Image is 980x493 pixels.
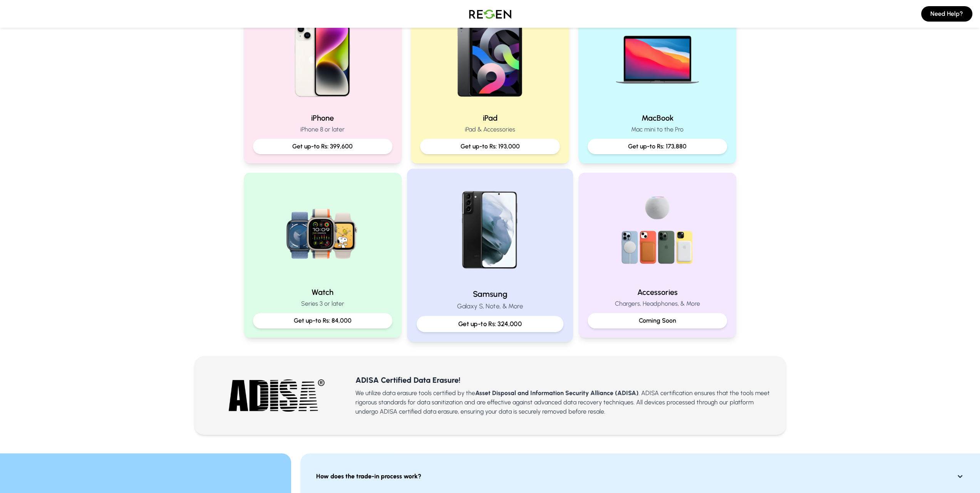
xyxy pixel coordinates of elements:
[426,142,554,151] p: Get up-to Rs: 193,000
[594,142,721,151] p: Get up-to Rs: 173,880
[921,6,972,22] button: Need Help?
[441,8,539,106] img: iPad
[316,472,421,481] strong: How does the trade-in process work?
[273,182,372,281] img: Watch
[588,125,727,134] p: Mac mini to the Pro
[608,182,707,281] img: Accessories
[475,389,638,397] b: Asset Disposal and Information Security Alliance (ADISA)
[423,319,557,329] p: Get up-to Rs: 324,000
[417,301,563,311] p: Galaxy S, Note, & More
[588,287,727,298] h2: Accessories
[608,8,707,106] img: MacBook
[594,316,721,325] p: Coming Soon
[438,178,542,282] img: Samsung
[228,377,325,413] img: ADISA Certified
[273,8,372,106] img: iPhone
[253,299,393,308] p: Series 3 or later
[417,288,563,300] h2: Samsung
[253,113,393,123] h2: iPhone
[259,142,387,151] p: Get up-to Rs: 399,600
[463,3,517,25] img: Logo
[420,125,560,134] p: iPad & Accessories
[253,287,393,298] h2: Watch
[588,113,727,123] h2: MacBook
[310,466,971,487] button: How does the trade-in process work?
[355,375,774,385] h3: ADISA Certified Data Erasure!
[588,299,727,308] p: Chargers, Headphones, & More
[259,316,387,325] p: Get up-to Rs: 84,000
[355,389,774,416] p: We utilize data erasure tools certified by the . ADISA certification ensures that the tools meet ...
[253,125,393,134] p: iPhone 8 or later
[420,113,560,123] h2: iPad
